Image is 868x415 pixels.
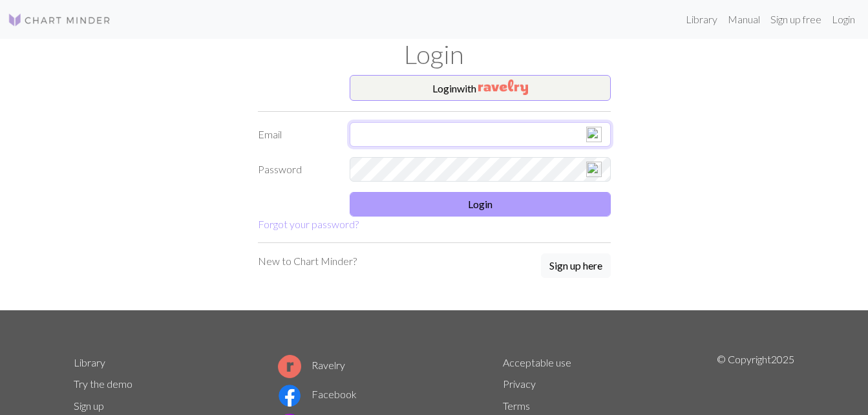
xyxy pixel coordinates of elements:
[74,399,104,412] a: Sign up
[503,356,571,368] a: Acceptable use
[541,253,611,279] a: Sign up here
[586,162,602,177] img: npw-badge-icon-locked.svg
[74,356,105,368] a: Library
[827,6,860,32] a: Login
[66,39,803,70] h1: Login
[250,122,343,147] label: Email
[478,80,528,95] img: Ravelry
[586,127,602,142] img: npw-badge-icon-locked.svg
[350,192,611,217] button: Login
[278,355,301,378] img: Ravelry logo
[723,6,765,32] a: Manual
[503,399,530,412] a: Terms
[350,75,611,101] button: Loginwith
[250,157,343,182] label: Password
[258,218,359,230] a: Forgot your password?
[765,6,827,32] a: Sign up free
[8,12,111,28] img: Logo
[74,378,132,390] a: Try the demo
[258,253,357,269] p: New to Chart Minder?
[681,6,723,32] a: Library
[541,253,611,278] button: Sign up here
[278,384,301,407] img: Facebook logo
[278,359,345,371] a: Ravelry
[503,378,536,390] a: Privacy
[278,388,357,400] a: Facebook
